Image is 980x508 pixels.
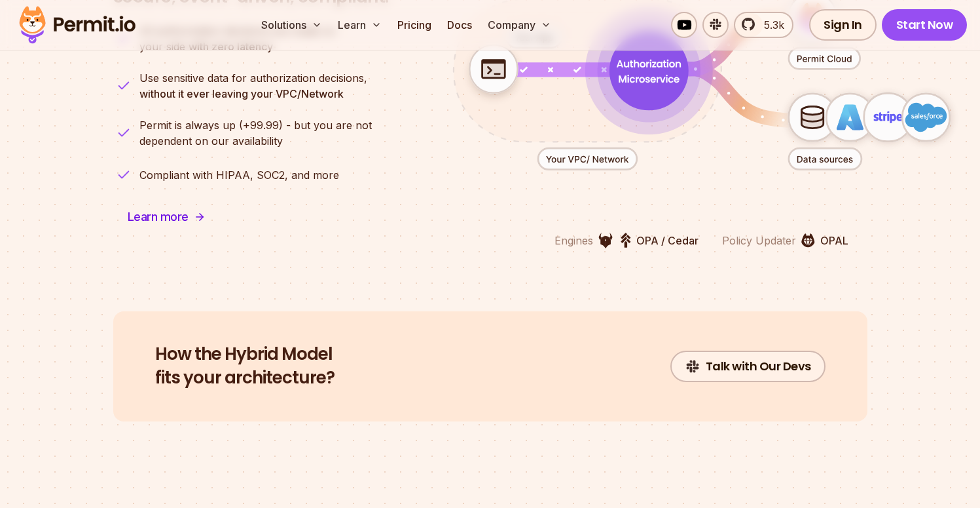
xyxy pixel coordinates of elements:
button: Learn [333,12,387,38]
h2: fits your architecture? [155,343,335,390]
a: Start Now [882,9,968,41]
p: Compliant with HIPAA, SOC2, and more [139,167,339,183]
a: Sign In [809,9,877,41]
a: Pricing [392,12,437,38]
span: Permit is always up (+99.99) - but you are not [139,117,372,133]
img: Permit logo [13,3,141,47]
button: Company [482,12,556,38]
a: Docs [442,12,477,38]
span: Learn more [128,208,189,226]
button: Solutions [256,12,327,38]
span: How the Hybrid Model [155,343,335,366]
p: OPAL [820,233,848,248]
a: 5.3k [734,12,793,38]
span: 5.3k [756,17,784,33]
p: dependent on our availability [139,117,372,149]
p: Policy Updater [722,233,796,248]
a: Talk with Our Devs [670,351,826,382]
p: Engines [554,233,593,248]
a: Learn more [113,201,220,233]
p: OPA / Cedar [636,233,699,248]
span: Use sensitive data for authorization decisions, [139,70,367,86]
strong: without it ever leaving your VPC/Network [139,87,344,100]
